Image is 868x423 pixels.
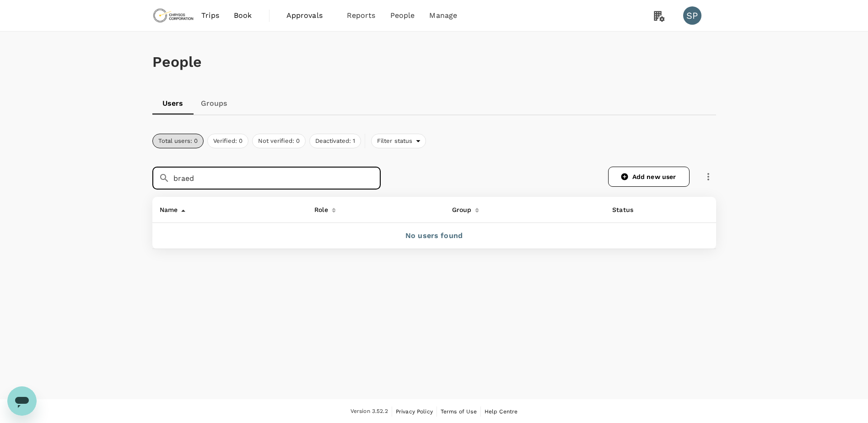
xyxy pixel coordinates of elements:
a: Help Centre [485,407,518,417]
span: People [390,10,415,21]
span: Manage [429,10,457,21]
span: Approvals [286,10,332,21]
span: Terms of Use [441,408,477,415]
a: Privacy Policy [396,407,433,417]
span: Version 3.52.2 [350,407,388,416]
span: Book [234,10,252,21]
span: Filter status [372,137,416,146]
span: Trips [201,10,219,21]
span: Privacy Policy [396,408,433,415]
a: Terms of Use [441,407,477,417]
a: Add new user [608,167,690,187]
div: SP [683,6,701,25]
span: Help Centre [485,408,518,415]
button: Verified: 0 [207,134,248,148]
a: Groups [194,92,235,114]
p: No users found [160,230,709,241]
div: Name [156,201,178,215]
iframe: Button to launch messaging window [7,386,37,416]
span: Reports [347,10,376,21]
img: Chrysos Corporation [152,5,194,26]
div: Filter status [371,134,426,148]
th: Status [605,197,660,223]
div: Group [448,201,472,215]
div: Role [311,201,328,215]
button: Not verified: 0 [252,134,306,148]
button: Total users: 0 [152,134,204,148]
input: Search for a user [173,167,381,190]
button: Deactivated: 1 [309,134,361,148]
h1: People [152,54,716,70]
a: Users [152,92,194,114]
